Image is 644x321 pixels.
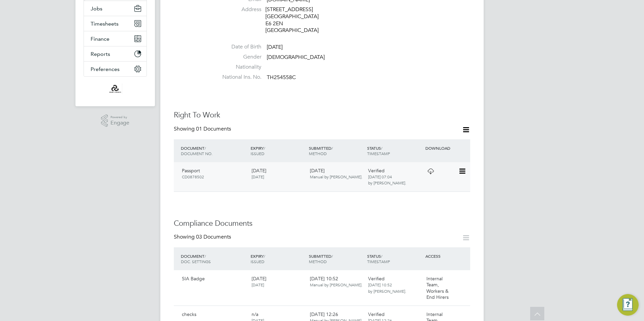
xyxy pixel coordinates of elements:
div: EXPIRY [249,142,307,159]
button: Reports [84,46,147,61]
span: [DATE] [252,282,264,287]
span: [DATE] [267,44,283,50]
div: Showing [174,234,232,241]
div: Showing [174,126,232,133]
span: TIMESTAMP [367,259,390,264]
div: STATUS [365,250,424,267]
button: Engage Resource Center [617,294,639,316]
span: Verified [368,168,385,174]
span: Powered by [110,114,129,120]
span: / [381,145,382,151]
span: / [381,253,382,259]
span: 01 Documents [196,126,231,132]
label: Date of Birth [214,43,261,50]
span: DOC. SETTINGS [181,259,211,264]
span: / [331,145,333,151]
span: / [204,145,206,151]
span: SIA Badge [182,276,205,282]
span: n/a [252,311,258,317]
label: National Ins. No. [214,74,261,81]
span: CD0878502 [182,174,204,179]
span: / [264,253,265,259]
span: METHOD [309,151,327,156]
div: [STREET_ADDRESS] [GEOGRAPHIC_DATA] E6 2EN [GEOGRAPHIC_DATA] [265,6,329,34]
button: Timesheets [84,16,147,31]
span: Reports [91,51,110,57]
span: / [331,253,333,259]
span: TH254558C [267,74,296,81]
div: DOCUMENT [179,250,249,267]
span: METHOD [309,259,327,264]
span: Jobs [91,5,102,12]
div: SUBMITTED [307,142,365,159]
span: [DATE] 10:52 by [PERSON_NAME]. [368,282,406,293]
label: Gender [214,53,261,61]
span: [DATE] 07:04 [368,174,392,179]
div: DOCUMENT [179,142,249,159]
span: / [264,145,265,151]
h3: Compliance Documents [174,219,470,228]
h3: Right To Work [174,110,470,120]
span: [DATE] [252,276,266,282]
span: Verified [368,311,385,317]
span: checks [182,311,196,317]
span: Internal Team, Workers & End Hirers [426,276,449,300]
label: Nationality [214,64,261,71]
span: [DATE] 10:52 [310,276,362,288]
a: Go to home page [84,83,147,94]
button: Preferences [84,62,147,76]
div: [DATE] [249,165,307,182]
div: SUBMITTED [307,250,365,267]
span: Timesheets [91,21,119,27]
div: [DATE] [307,165,365,182]
span: ISSUED [251,151,264,156]
label: Address [214,6,261,13]
a: Powered byEngage [101,114,130,127]
span: / [204,253,206,259]
span: Manual by [PERSON_NAME]. [310,282,362,287]
span: TIMESTAMP [367,151,390,156]
span: Verified [368,276,385,282]
div: EXPIRY [249,250,307,267]
div: DOWNLOAD [424,142,470,154]
div: Passport [179,165,249,182]
button: Jobs [84,1,147,16]
span: 03 Documents [196,234,231,240]
span: Manual by [PERSON_NAME]. [310,174,362,179]
span: Engage [110,120,129,126]
span: ISSUED [251,259,264,264]
span: by [PERSON_NAME]. [368,180,406,185]
span: Preferences [91,66,120,72]
span: DOCUMENT NO. [181,151,213,156]
img: securityprojectsltd-logo-retina.png [108,83,122,94]
span: [DEMOGRAPHIC_DATA] [267,54,325,61]
button: Finance [84,31,147,46]
div: STATUS [365,142,424,159]
div: ACCESS [424,250,470,262]
span: Finance [91,36,109,42]
span: [DATE] [252,174,264,179]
